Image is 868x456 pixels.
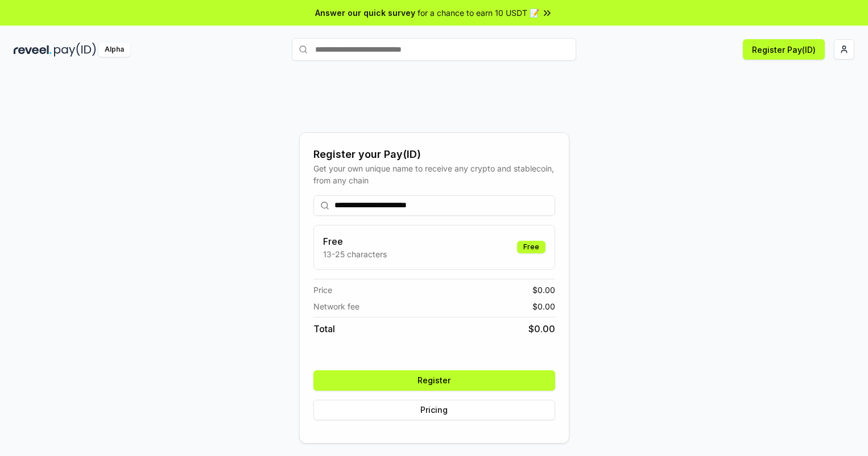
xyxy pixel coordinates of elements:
[313,284,332,296] span: Price
[532,300,555,312] span: $ 0.00
[313,162,555,186] div: Get your own unique name to receive any crypto and stablecoin, from any chain
[528,322,555,336] span: $ 0.00
[313,400,555,420] button: Pricing
[323,248,387,260] p: 13-25 characters
[313,300,359,312] span: Network fee
[313,147,555,162] div: Register your Pay(ID)
[313,322,335,336] span: Total
[418,7,539,19] span: for a chance to earn 10 USDT 📝
[14,43,52,57] img: reveel_dark
[323,235,387,248] h3: Free
[743,39,825,60] button: Register Pay(ID)
[532,284,555,296] span: $ 0.00
[517,241,545,253] div: Free
[313,370,555,391] button: Register
[54,43,96,57] img: pay_id
[315,7,415,19] span: Answer our quick survey
[98,43,130,57] div: Alpha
